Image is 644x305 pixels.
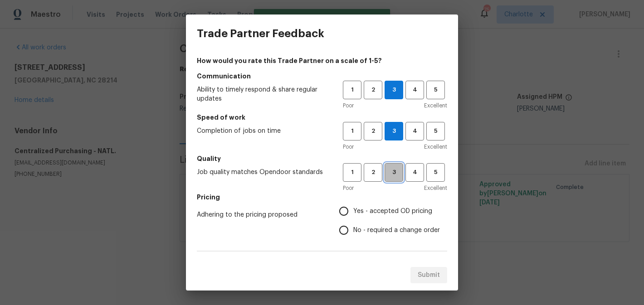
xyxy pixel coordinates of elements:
[197,210,325,219] span: Adhering to the pricing proposed
[424,142,447,151] span: Excellent
[427,85,444,95] span: 5
[344,167,361,178] span: 1
[343,101,354,110] span: Poor
[427,126,444,136] span: 5
[365,126,381,136] span: 2
[364,163,382,182] button: 2
[426,81,445,99] button: 5
[343,81,361,99] button: 1
[426,163,445,182] button: 5
[365,85,381,95] span: 2
[197,168,328,177] span: Job quality matches Opendoor standards
[197,56,447,65] h4: How would you rate this Trade Partner on a scale of 1-5?
[424,101,447,110] span: Excellent
[197,154,447,163] h5: Quality
[406,85,423,95] span: 4
[344,126,361,136] span: 1
[343,184,354,193] span: Poor
[197,85,328,103] span: Ability to timely respond & share regular updates
[406,167,423,178] span: 4
[406,126,423,136] span: 4
[385,163,403,182] button: 3
[364,122,382,140] button: 2
[385,85,403,95] span: 3
[197,113,447,122] h5: Speed of work
[343,163,361,182] button: 1
[365,167,381,178] span: 2
[405,163,424,182] button: 4
[385,126,403,136] span: 3
[343,122,361,140] button: 1
[427,167,444,178] span: 5
[197,72,447,81] h5: Communication
[426,122,445,140] button: 5
[405,81,424,99] button: 4
[385,167,402,178] span: 3
[405,122,424,140] button: 4
[339,202,447,240] div: Pricing
[353,226,440,235] span: No - required a change order
[197,27,324,40] h3: Trade Partner Feedback
[424,184,447,193] span: Excellent
[385,122,403,140] button: 3
[197,126,328,136] span: Completion of jobs on time
[197,193,447,202] h5: Pricing
[344,85,361,95] span: 1
[385,81,403,99] button: 3
[343,142,354,151] span: Poor
[353,207,432,216] span: Yes - accepted OD pricing
[364,81,382,99] button: 2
